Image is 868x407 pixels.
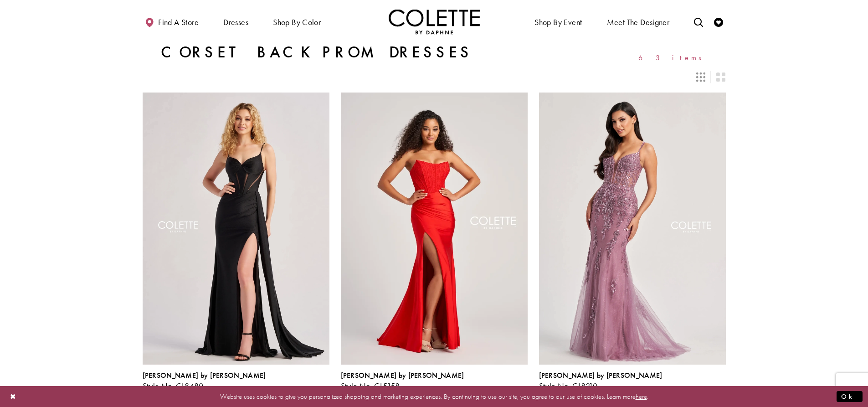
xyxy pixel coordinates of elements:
span: Shop By Event [534,18,582,27]
a: Visit Colette by Daphne Style No. CL8480 Page [143,93,329,364]
h1: Corset Back Prom Dresses [161,43,473,62]
span: Shop by color [271,9,323,34]
span: Switch layout to 2 columns [716,72,725,82]
a: Toggle search [692,9,705,34]
span: Shop By Event [532,9,584,34]
a: Visit Colette by Daphne Style No. CL8210 Page [539,93,726,364]
span: Shop by color [273,18,321,27]
div: Colette by Daphne Style No. CL8480 [143,371,266,391]
button: Close Dialog [5,388,21,404]
span: 63 items [638,54,708,62]
img: Colette by Daphne [389,9,480,34]
a: Check Wishlist [712,9,725,34]
div: Colette by Daphne Style No. CL8210 [539,371,663,391]
a: Visit Home Page [389,9,480,34]
a: Meet the designer [605,9,672,34]
a: Find a store [143,9,201,34]
span: Meet the designer [607,18,670,27]
a: here [636,392,647,401]
button: Submit Dialog [837,391,863,402]
span: Find a store [158,18,199,27]
div: Colette by Daphne Style No. CL5158 [341,371,464,391]
div: Layout Controls [137,67,731,87]
span: Dresses [221,9,251,34]
span: [PERSON_NAME] by [PERSON_NAME] [341,371,464,380]
span: Dresses [223,18,248,27]
span: [PERSON_NAME] by [PERSON_NAME] [143,371,266,380]
span: Switch layout to 3 columns [696,72,705,82]
span: [PERSON_NAME] by [PERSON_NAME] [539,371,663,380]
p: Website uses cookies to give you personalized shopping and marketing experiences. By continuing t... [66,390,802,402]
a: Visit Colette by Daphne Style No. CL5158 Page [341,93,528,364]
